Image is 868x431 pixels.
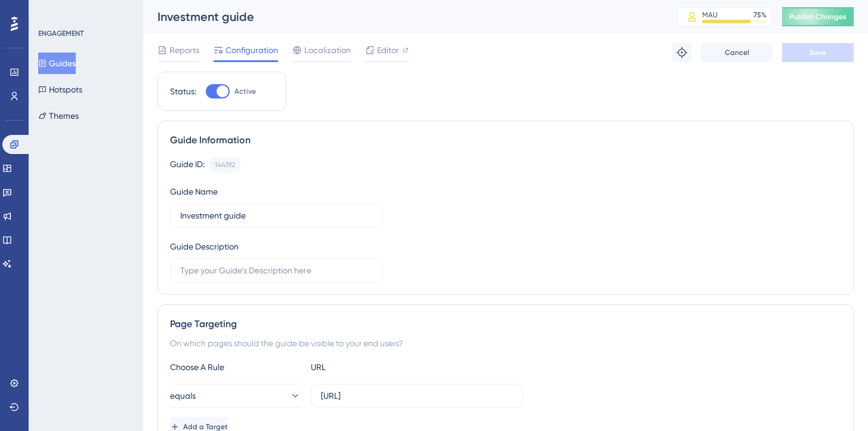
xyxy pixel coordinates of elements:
[321,389,513,402] input: yourwebsite.com/path
[377,43,399,57] span: Editor
[702,10,718,20] div: MAU
[170,336,841,350] div: On which pages should the guide be visible to your end users?
[38,29,84,38] div: ENGAGEMENT
[170,384,301,408] button: equals
[234,87,256,96] span: Active
[38,105,79,127] button: Themes
[170,157,205,173] div: Guide ID:
[170,317,841,331] div: Page Targeting
[170,133,841,147] div: Guide Information
[170,239,239,254] div: Guide Description
[753,10,767,20] div: 75 %
[157,8,647,25] div: Investment guide
[170,389,196,403] span: equals
[782,43,854,62] button: Save
[701,43,773,62] button: Cancel
[810,48,826,57] span: Save
[170,184,218,199] div: Guide Name
[38,79,82,100] button: Hotspots
[180,209,372,222] input: Type your Guide’s Name here
[311,360,442,374] div: URL
[170,84,196,98] div: Status:
[215,160,235,170] div: 144192
[170,360,301,374] div: Choose A Rule
[226,43,278,57] span: Configuration
[304,43,351,57] span: Localization
[782,7,854,26] button: Publish Changes
[169,43,199,57] span: Reports
[180,264,372,277] input: Type your Guide’s Description here
[725,48,749,57] span: Cancel
[38,53,76,74] button: Guides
